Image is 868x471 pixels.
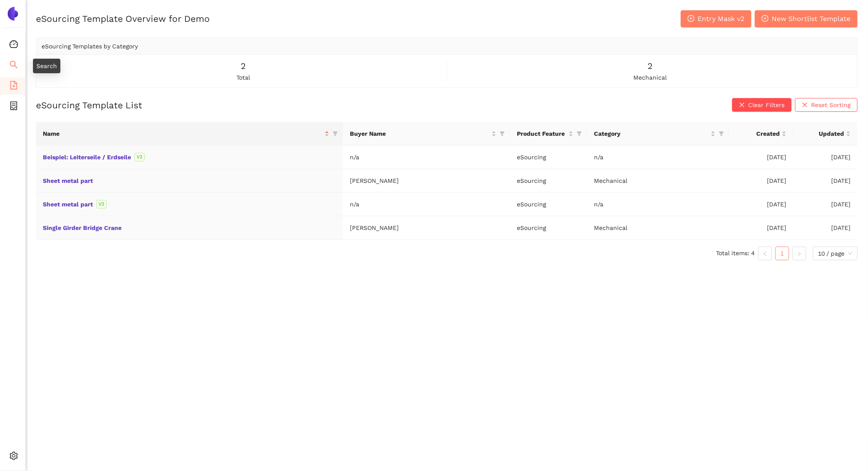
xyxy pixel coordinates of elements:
[772,13,851,24] span: New Shortlist Template
[241,60,246,73] span: 2
[9,449,18,466] span: setting
[510,169,587,193] td: eSourcing
[758,247,772,260] button: left
[43,129,323,138] span: Name
[793,247,806,260] button: right
[500,131,505,136] span: filter
[350,129,490,138] span: Buyer Name
[802,102,808,109] span: close
[818,247,853,260] span: 10 / page
[763,251,768,256] span: left
[729,122,793,146] th: this column's title is Created,this column is sortable
[9,78,18,95] span: file-add
[36,99,142,111] h2: eSourcing Template List
[758,247,772,260] li: Previous Page
[755,10,858,27] button: plus-circleNew Shortlist Template
[6,7,20,21] img: Logo
[749,100,785,110] span: Clear Filters
[793,146,858,169] td: [DATE]
[681,10,752,27] button: plus-circleEntry Mask v2
[9,98,18,116] span: container
[36,12,210,25] h2: eSourcing Template Overview for Demo
[717,127,726,140] span: filter
[762,15,769,23] span: plus-circle
[587,146,729,169] td: n/a
[510,193,587,216] td: eSourcing
[9,37,18,54] span: dashboard
[42,43,138,50] span: eSourcing Templates by Category
[688,15,695,23] span: plus-circle
[575,127,584,140] span: filter
[793,193,858,216] td: [DATE]
[96,200,107,209] span: V2
[517,129,567,138] span: Product Feature
[776,247,789,260] li: 1
[793,122,858,146] th: this column's title is Updated,this column is sortable
[793,169,858,193] td: [DATE]
[134,153,145,161] span: V2
[729,169,793,193] td: [DATE]
[793,247,806,260] li: Next Page
[343,146,510,169] td: n/a
[634,73,667,82] span: mechanical
[811,100,851,110] span: Reset Sorting
[813,247,858,260] div: Page Size
[594,129,709,138] span: Category
[343,216,510,240] td: [PERSON_NAME]
[729,146,793,169] td: [DATE]
[343,122,510,146] th: this column's title is Buyer Name,this column is sortable
[33,59,60,73] div: Search
[498,127,507,140] span: filter
[343,193,510,216] td: n/a
[587,216,729,240] td: Mechanical
[577,131,582,136] span: filter
[732,98,792,112] button: closeClear Filters
[331,127,340,140] span: filter
[236,73,250,82] span: total
[343,169,510,193] td: [PERSON_NAME]
[729,193,793,216] td: [DATE]
[333,131,338,136] span: filter
[795,98,858,112] button: closeReset Sorting
[793,216,858,240] td: [DATE]
[736,129,780,138] span: Created
[797,251,802,256] span: right
[698,13,745,24] span: Entry Mask v2
[776,247,789,260] a: 1
[800,129,844,138] span: Updated
[9,57,18,75] span: search
[719,131,724,136] span: filter
[587,169,729,193] td: Mechanical
[587,193,729,216] td: n/a
[729,216,793,240] td: [DATE]
[587,122,729,146] th: this column's title is Category,this column is sortable
[510,216,587,240] td: eSourcing
[648,60,653,73] span: 2
[510,146,587,169] td: eSourcing
[739,102,745,109] span: close
[716,247,755,260] li: Total items: 4
[510,122,587,146] th: this column's title is Product Feature,this column is sortable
